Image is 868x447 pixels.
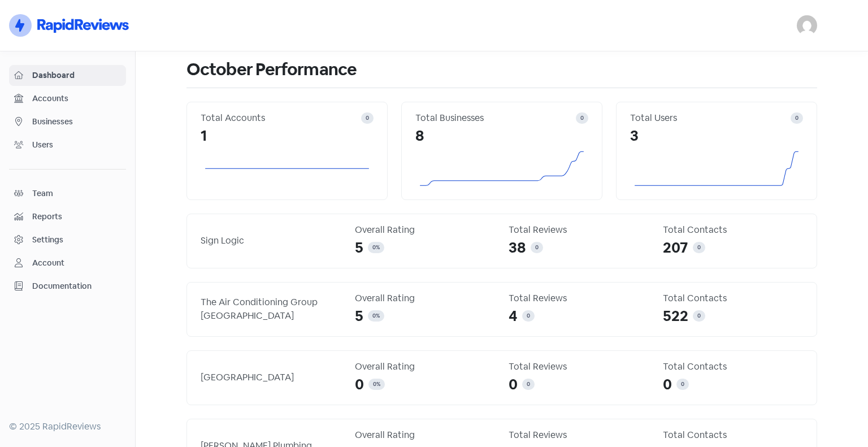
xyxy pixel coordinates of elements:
div: Total Accounts [201,111,361,125]
span: Team [32,188,121,199]
div: Total Reviews [509,360,649,374]
span: 0 [355,374,364,396]
div: Overall Rating [355,360,496,374]
span: % [376,312,380,319]
img: User [797,15,817,36]
span: 0 [372,244,376,251]
span: Users [32,139,121,151]
span: 0 [509,374,518,396]
div: Settings [32,234,63,246]
div: Total Reviews [509,428,649,442]
span: 0 [373,380,376,388]
a: Documentation [9,276,126,297]
span: 38 [509,237,526,259]
div: Account [32,257,64,269]
a: Team [9,183,126,204]
div: Total Contacts [663,360,804,374]
a: Dashboard [9,65,126,86]
div: Overall Rating [355,428,496,442]
div: Total Contacts [663,223,804,237]
span: 5 [355,305,363,327]
span: Accounts [32,93,121,105]
div: © 2025 RapidReviews [9,420,126,433]
span: 522 [663,305,688,327]
div: 1 [201,125,374,147]
div: Sign Logic [201,234,341,248]
span: Documentation [32,280,121,292]
span: 0 [527,380,530,388]
a: Settings [9,229,126,250]
span: Dashboard [32,70,121,81]
span: 4 [509,305,518,327]
span: 0 [535,244,539,251]
div: Overall Rating [355,292,496,305]
span: 0 [795,114,798,121]
span: Businesses [32,116,121,128]
div: Total Contacts [663,292,804,305]
div: 3 [630,125,803,147]
span: 207 [663,237,688,259]
div: Overall Rating [355,223,496,237]
span: 0 [366,114,369,121]
div: Total Reviews [509,223,649,237]
a: Businesses [9,111,126,132]
div: 8 [415,125,588,147]
span: 0 [527,312,530,319]
a: Users [9,134,126,155]
div: [GEOGRAPHIC_DATA] [201,371,341,384]
span: 0 [697,312,701,319]
span: % [376,244,380,251]
div: The Air Conditioning Group [GEOGRAPHIC_DATA] [201,296,341,323]
div: Total Users [630,111,791,125]
a: Accounts [9,88,126,109]
a: Reports [9,206,126,227]
div: Total Businesses [415,111,576,125]
span: 0 [663,374,672,396]
span: 0 [372,312,376,319]
span: Reports [32,211,121,223]
a: Account [9,253,126,274]
h1: October Performance [186,51,817,88]
span: 0 [580,114,584,121]
span: 0 [681,380,684,388]
span: % [376,380,380,388]
span: 5 [355,237,363,259]
div: Total Reviews [509,292,649,305]
div: Total Contacts [663,428,804,442]
span: 0 [697,244,701,251]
